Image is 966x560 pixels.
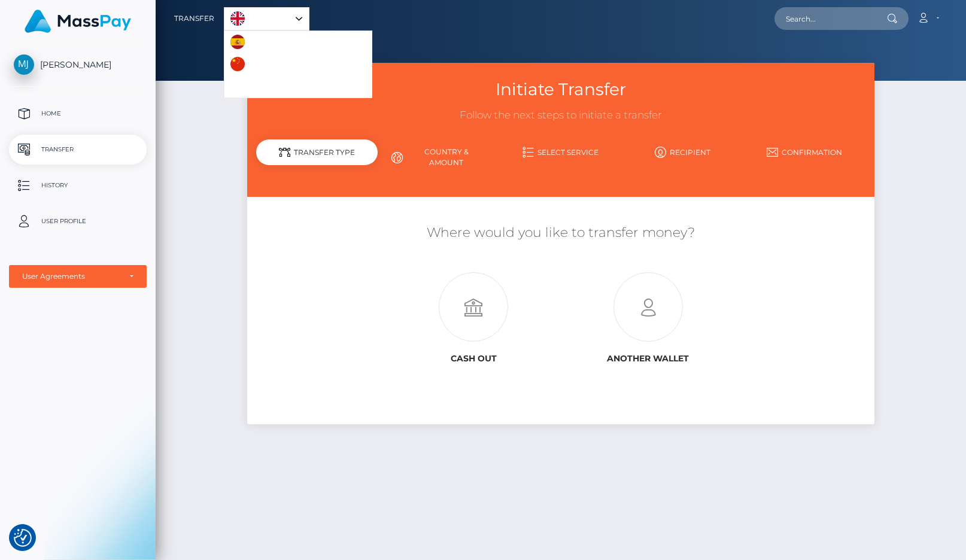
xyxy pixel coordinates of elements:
h3: Follow the next steps to initiate a transfer [256,108,865,123]
a: History [9,171,147,200]
a: Home [9,99,147,129]
aside: Language selected: English [224,7,309,31]
p: History [14,176,142,194]
p: Transfer [14,141,142,159]
h6: Cash out [396,354,552,364]
h6: Another wallet [570,354,726,364]
a: 中文 (简体) [224,53,297,75]
img: MassPay [25,10,131,33]
h5: Where would you like to transfer money? [256,224,865,242]
p: Home [14,105,142,123]
a: Transfer [9,135,147,165]
a: Español [224,31,291,53]
a: English [224,8,309,30]
button: Consent Preferences [14,529,32,547]
span: [PERSON_NAME] [9,59,147,70]
input: Search... [774,7,887,30]
img: Revisit consent button [14,529,32,547]
a: Confirmation [743,142,865,163]
a: User Profile [9,206,147,236]
p: User Profile [14,212,142,230]
a: Português ([GEOGRAPHIC_DATA]) [224,75,372,98]
a: Country & Amount [378,142,500,173]
ul: Language list [224,31,372,98]
div: Language [224,7,309,31]
a: Recipient [622,142,744,163]
div: User Agreements [22,272,120,281]
button: User Agreements [9,265,147,288]
a: Select Service [500,142,622,163]
a: Transfer [174,6,214,31]
h3: Initiate Transfer [256,78,865,101]
div: Transfer Type [256,139,378,165]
